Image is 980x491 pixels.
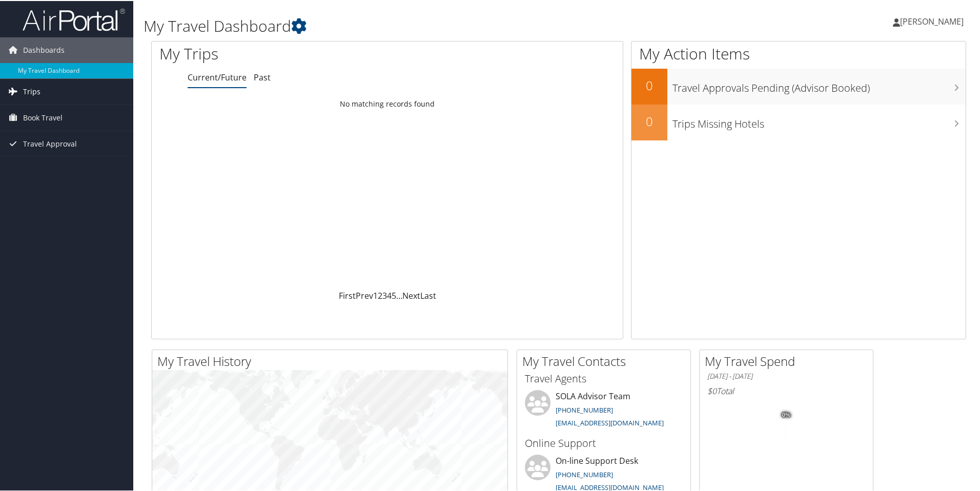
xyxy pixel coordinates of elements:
[556,469,613,478] a: [PHONE_NUMBER]
[188,71,247,82] a: Current/Future
[23,130,77,156] span: Travel Approval
[631,112,667,129] h2: 0
[556,404,613,414] a: [PHONE_NUMBER]
[157,352,507,369] h2: My Travel History
[382,289,387,300] a: 3
[707,384,717,396] span: $0
[525,371,683,385] h3: Travel Agents
[152,94,623,112] td: No matching records found
[254,71,271,82] a: Past
[556,482,664,491] a: [EMAIL_ADDRESS][DOMAIN_NAME]
[402,289,420,300] a: Next
[520,389,688,431] li: SOLA Advisor Team
[900,15,964,26] span: [PERSON_NAME]
[23,78,40,104] span: Trips
[782,411,790,417] tspan: 0%
[522,352,690,369] h2: My Travel Contacts
[396,289,402,300] span: …
[378,289,382,300] a: 2
[159,42,419,64] h1: My Trips
[373,289,378,300] a: 1
[392,289,396,300] a: 5
[556,417,664,426] a: [EMAIL_ADDRESS][DOMAIN_NAME]
[23,36,65,62] span: Dashboards
[631,104,966,139] a: 0Trips Missing Hotels
[387,289,392,300] a: 4
[893,5,974,36] a: [PERSON_NAME]
[631,42,966,64] h1: My Action Items
[23,104,63,130] span: Book Travel
[705,352,873,369] h2: My Travel Spend
[420,289,436,300] a: Last
[339,289,356,300] a: First
[631,68,966,104] a: 0Travel Approvals Pending (Advisor Booked)
[672,111,966,130] h3: Trips Missing Hotels
[631,76,667,93] h2: 0
[356,289,373,300] a: Prev
[144,14,697,36] h1: My Travel Dashboard
[525,435,683,449] h3: Online Support
[23,7,125,31] img: airportal-logo.png
[707,371,865,380] h6: [DATE] - [DATE]
[672,75,966,94] h3: Travel Approvals Pending (Advisor Booked)
[707,384,865,396] h6: Total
